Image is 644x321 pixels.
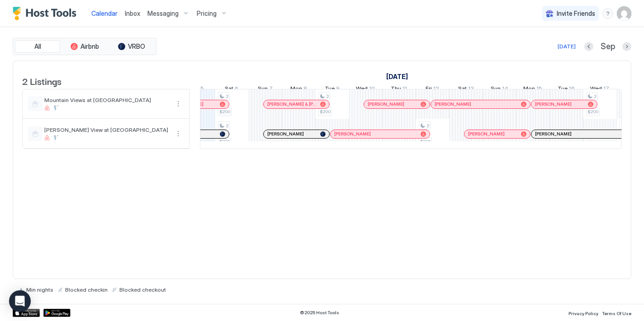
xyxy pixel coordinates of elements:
[368,101,404,107] span: [PERSON_NAME]
[557,9,595,18] span: Invite Friends
[556,41,577,52] button: [DATE]
[536,85,542,94] span: 15
[491,85,501,94] span: Sun
[622,42,631,51] button: Next month
[173,98,184,109] div: menu
[44,97,169,103] span: Mountain Views at [GEOGRAPHIC_DATA]
[426,123,429,129] span: 2
[44,126,169,133] span: [PERSON_NAME] View at [GEOGRAPHIC_DATA]
[369,85,375,94] span: 10
[354,83,377,96] a: September 10, 2025
[602,8,613,19] div: menu
[303,85,307,94] span: 8
[34,42,41,51] span: All
[423,83,441,96] a: September 12, 2025
[468,131,505,137] span: [PERSON_NAME]
[269,85,273,94] span: 7
[258,85,268,94] span: Sun
[256,83,275,96] a: September 7, 2025
[325,85,335,94] span: Tue
[558,42,576,51] div: [DATE]
[391,85,401,94] span: Thu
[594,93,597,99] span: 2
[388,83,409,96] a: September 11, 2025
[602,308,631,317] a: Terms Of Use
[326,93,329,99] span: 2
[15,40,60,53] button: All
[223,83,241,96] a: September 6, 2025
[125,9,140,18] a: Inbox
[173,128,184,139] div: menu
[521,83,545,96] a: September 15, 2025
[173,128,184,139] button: More options
[569,85,575,94] span: 16
[603,85,609,94] span: 17
[119,286,166,293] span: Blocked checkout
[225,85,233,94] span: Sat
[91,9,118,17] span: Calendar
[200,85,204,94] span: 5
[420,139,431,144] span: $316
[535,101,572,107] span: [PERSON_NAME]
[456,83,476,96] a: September 13, 2025
[602,311,631,316] span: Terms Of Use
[584,42,593,51] button: Previous month
[219,109,230,115] span: $200
[26,286,53,293] span: Min nights
[488,83,511,96] a: September 14, 2025
[80,42,99,51] span: Airbnb
[356,85,368,94] span: Wed
[219,139,230,144] span: $331
[65,286,108,293] span: Blocked checkin
[523,85,535,94] span: Mon
[601,42,615,52] span: Sep
[197,9,217,18] span: Pricing
[300,310,339,316] span: © 2025 Host Tools
[9,290,31,312] div: Open Intercom Messenger
[334,131,371,137] span: [PERSON_NAME]
[590,85,602,94] span: Wed
[173,98,184,109] button: More options
[147,9,179,18] span: Messaging
[568,311,598,316] span: Privacy Policy
[435,101,471,107] span: [PERSON_NAME]
[617,6,631,21] div: User profile
[402,85,407,94] span: 11
[226,123,228,129] span: 2
[621,139,632,144] span: $303
[336,85,340,94] span: 9
[91,9,118,18] a: Calendar
[384,70,410,83] a: September 1, 2025
[322,83,342,96] a: September 9, 2025
[22,74,62,88] span: 2 Listings
[13,7,80,20] a: Host Tools Logo
[267,101,317,107] span: [PERSON_NAME] & [PERSON_NAME]
[13,309,40,317] a: App Store
[128,42,145,51] span: VRBO
[288,83,309,96] a: September 8, 2025
[558,85,568,94] span: Tue
[320,109,331,115] span: $200
[290,85,302,94] span: Mon
[458,85,467,94] span: Sat
[43,309,71,317] a: Google Play Store
[62,40,107,53] button: Airbnb
[109,40,154,53] button: VRBO
[555,83,577,96] a: September 16, 2025
[535,131,572,137] span: [PERSON_NAME]
[502,85,508,94] span: 14
[568,308,598,317] a: Privacy Policy
[587,109,598,115] span: $200
[588,83,611,96] a: September 17, 2025
[433,85,439,94] span: 12
[468,85,474,94] span: 13
[235,85,238,94] span: 6
[226,93,228,99] span: 2
[13,38,156,55] div: tab-group
[267,131,304,137] span: [PERSON_NAME]
[426,85,432,94] span: Fri
[125,9,140,17] span: Inbox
